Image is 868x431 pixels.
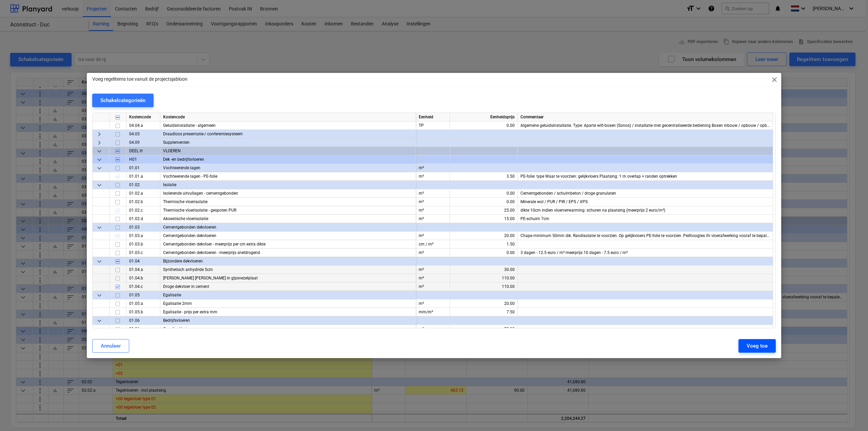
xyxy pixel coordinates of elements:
[95,223,103,232] span: keyboard_arrow_down
[160,164,416,172] div: Vochtwerende lagen
[95,317,103,325] span: keyboard_arrow_down
[160,172,416,181] div: Vochtwerende lagen - PE-folie
[453,240,515,249] div: 1.50
[747,341,768,350] div: Voeg toe
[416,282,450,291] div: m²
[416,172,450,181] div: m²
[453,189,515,198] div: 0.00
[453,266,515,274] div: 30.00
[416,299,450,308] div: m²
[416,325,450,333] div: m²
[416,121,450,130] div: TP
[518,113,773,121] div: Commentaar
[95,257,103,266] span: keyboard_arrow_down
[160,282,416,291] div: Droge dekvloer in cement
[126,155,160,164] div: H01
[416,189,450,198] div: m²
[453,121,515,130] div: 0.00
[126,181,160,189] div: 01.02
[126,198,160,206] div: 01.02.b
[126,316,160,325] div: 01.06
[160,232,416,240] div: Cementgebonden dekvloeren
[160,291,416,299] div: Egalisatie
[160,155,416,164] div: Dek -en bedrijfsvloeren
[126,206,160,215] div: 01.02.c
[126,232,160,240] div: 01.03.a
[416,249,450,257] div: m²
[453,308,515,316] div: 7.50
[126,138,160,147] div: 04.09
[453,249,515,257] div: 0.00
[160,266,416,274] div: Synthetisch anhydride 5cm
[95,156,103,164] span: keyboard_arrow_down
[126,147,160,155] div: DEEL H
[416,266,450,274] div: m²
[100,96,145,105] div: Schakelcategorieën
[126,249,160,257] div: 01.03.c
[126,240,160,249] div: 01.03.b
[453,232,515,240] div: 20.00
[92,94,154,107] button: Schakelcategorieën
[95,139,103,147] span: keyboard_arrow_right
[416,232,450,240] div: m²
[416,206,450,215] div: m²
[453,172,515,181] div: 3.50
[126,223,160,232] div: 01.03
[518,198,773,206] div: Minerale wol / PUR / PIR / EPS / XPS
[92,339,129,353] button: Annuleer
[126,282,160,291] div: 01.04.c
[518,121,773,130] div: Algemene geluidsinstallatie. Type: Aparte wifi-boxen (Sonos) / installatie met gecentraliseerde b...
[453,215,515,223] div: 15.00
[126,257,160,266] div: 01.04
[95,181,103,189] span: keyboard_arrow_down
[126,266,160,274] div: 01.04.a
[160,198,416,206] div: Thermische vloerisolatie
[453,274,515,282] div: 110.00
[453,198,515,206] div: 0.00
[416,113,450,121] div: Eenheid
[95,291,103,299] span: keyboard_arrow_down
[416,198,450,206] div: m²
[95,147,103,155] span: keyboard_arrow_down
[126,299,160,308] div: 01.05.a
[518,249,773,257] div: 3 dagen - 12.5 euro / m² meerprijs 10 dagen - 7.5 euro / m²
[126,121,160,130] div: 04.04.a
[518,172,773,181] div: PE-folie: type Waar te voorzien: gelijkvloers Plaatsing: 1 m overlap + randen optrekken
[101,341,121,350] div: Annuleer
[453,299,515,308] div: 20.00
[416,215,450,223] div: m²
[126,274,160,282] div: 01.04.b
[160,316,416,325] div: Bedrijfsvloeren
[126,291,160,299] div: 01.05
[416,308,450,316] div: mm/m²
[92,76,188,83] p: Voeg regelitems toe vanuit de projectsjabloon
[160,223,416,232] div: Cementgebonden dekvloeren
[160,325,416,333] div: Gepolierd beton
[453,206,515,215] div: 25.00
[518,215,773,223] div: PE-schuim 7cm
[126,189,160,198] div: 01.02.a
[518,232,773,240] div: Chape minimum 50mm dik. Randisolatie te voorzien. Op gelijkvloers PE-folie te voorzien. Peilhoogt...
[160,215,416,223] div: Akoestische vloerisolatie
[450,113,518,121] div: Eenheidsprijs
[416,164,450,172] div: m²
[416,240,450,249] div: cm / m²
[160,206,416,215] div: Thermische vloerisolatie - gespoten PUR
[160,130,416,138] div: Draadloos presentatie-/ conferentiesysteem
[518,189,773,198] div: Cementgebonden / schuimbeton / droge granulaten
[126,113,160,121] div: Kostencode
[160,274,416,282] div: [PERSON_NAME] [PERSON_NAME] in gipsvezelplaat
[453,325,515,333] div: 75.00
[160,113,416,121] div: Kostencode
[126,308,160,316] div: 01.05.b
[738,339,776,353] button: Voeg toe
[160,189,416,198] div: Isolerende uitvullagen - cementgebonden
[160,147,416,155] div: VLOEREN
[126,172,160,181] div: 01.01.a
[95,164,103,172] span: keyboard_arrow_down
[160,181,416,189] div: Isolatie
[416,274,450,282] div: m²
[160,308,416,316] div: Egalisatie - prijs per extra mm
[126,130,160,138] div: 04.05
[160,121,416,130] div: Geluidsinstallatie - algemeen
